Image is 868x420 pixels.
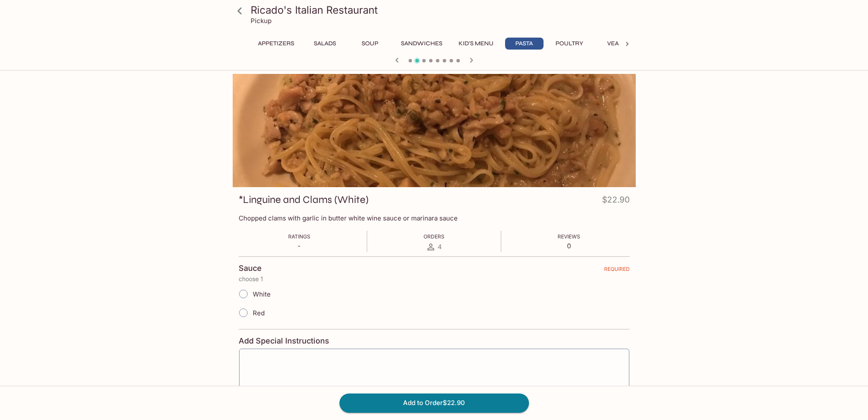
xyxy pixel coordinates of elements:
span: REQUIRED [604,266,630,276]
span: Orders [424,233,444,240]
button: Pasta [505,38,544,50]
button: Appetizers [253,38,299,50]
span: Ratings [288,233,310,240]
p: choose 1 [239,276,630,282]
button: Veal [596,38,634,50]
h4: Sauce [239,264,262,273]
span: Red [253,309,265,317]
h3: Ricado's Italian Restaurant [251,3,632,17]
h3: *Linguine and Clams (White) [239,193,368,206]
p: Pickup [251,17,272,25]
span: Reviews [558,233,580,240]
span: 4 [438,243,442,251]
p: - [288,242,310,250]
button: Add to Order$22.90 [339,394,529,412]
div: *Linguine and Clams (White) [233,74,636,187]
h4: $22.90 [602,193,630,210]
p: 0 [558,242,580,250]
p: Chopped clams with garlic in butter white wine sauce or marinara sauce [239,214,630,222]
button: Salads [306,38,344,50]
h4: Add Special Instructions [239,336,630,346]
button: Sandwiches [396,38,447,50]
button: Poultry [550,38,589,50]
button: Soup [351,38,389,50]
button: Kid's Menu [454,38,498,50]
span: White [253,290,271,298]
